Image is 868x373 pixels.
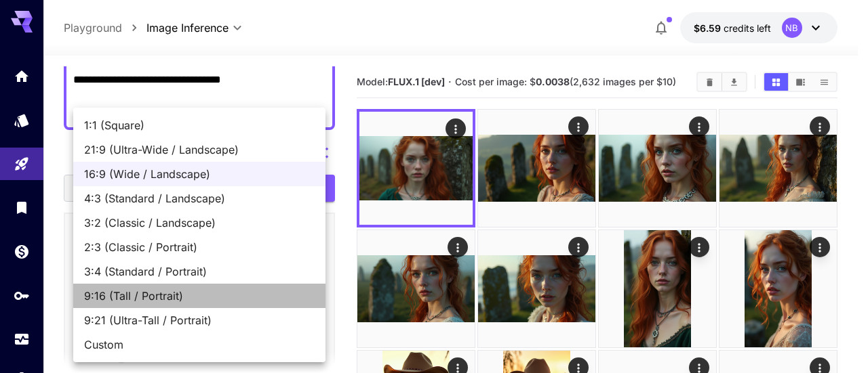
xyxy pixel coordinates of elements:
[84,239,315,255] span: 2:3 (Classic / Portrait)
[84,141,315,158] span: 21:9 (Ultra-Wide / Landscape)
[84,215,315,231] span: 3:2 (Classic / Landscape)
[84,166,315,182] span: 16:9 (Wide / Landscape)
[84,288,315,304] span: 9:16 (Tall / Portrait)
[84,263,315,280] span: 3:4 (Standard / Portrait)
[84,117,315,133] span: 1:1 (Square)
[84,190,315,206] span: 4:3 (Standard / Landscape)
[84,312,315,328] span: 9:21 (Ultra-Tall / Portrait)
[84,336,315,353] span: Custom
